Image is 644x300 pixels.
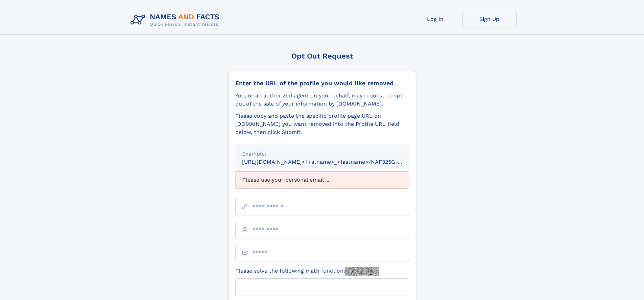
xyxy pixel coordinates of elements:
div: Please copy and paste the specific profile page URL on [DOMAIN_NAME] you want removed into the Pr... [235,112,409,136]
div: Enter the URL of the profile you would like removed [235,79,409,87]
div: Please use your personal email ... [235,171,409,188]
img: Logo Names and Facts [128,11,225,29]
a: Sign Up [462,11,517,27]
div: You, or an authorized agent on your behalf, may request to opt-out of the sale of your informatio... [235,92,409,108]
small: [URL][DOMAIN_NAME]<firstname>_<lastname>/NAF325G-xxxxxxxx [242,159,422,165]
div: Opt Out Request [228,52,416,60]
div: Example: [242,150,402,158]
label: Please solve the following math function: [235,267,379,276]
a: Log In [408,11,462,27]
